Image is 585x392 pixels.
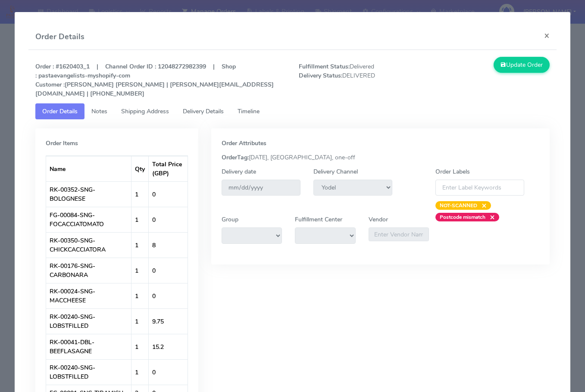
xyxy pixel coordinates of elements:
[46,283,131,308] td: RK-00024-SNG-MACCHEESE
[149,308,188,334] td: 9.75
[131,308,149,334] td: 1
[149,283,188,308] td: 0
[42,107,78,115] span: Order Details
[369,227,429,241] input: Enter Vendor Name
[435,180,524,196] input: Enter Label Keywords
[131,283,149,308] td: 1
[477,201,487,210] span: ×
[485,213,495,221] span: ×
[46,359,131,385] td: RK-00240-SNG-LOBSTFILLED
[46,139,78,147] strong: Order Items
[183,107,224,115] span: Delivery Details
[35,31,84,43] h4: Order Details
[299,62,350,71] strong: Fulfillment Status:
[131,334,149,359] td: 1
[494,57,550,73] button: Update Order
[222,215,238,224] label: Group
[149,334,188,359] td: 15.2
[149,232,188,258] td: 8
[222,139,266,147] strong: Order Attributes
[299,72,342,80] strong: Delivery Status:
[149,181,188,207] td: 0
[149,156,188,181] th: Total Price (GBP)
[131,156,149,181] th: Qty
[35,81,65,89] strong: Customer :
[35,62,274,98] strong: Order : #1620403_1 | Channel Order ID : 12048272982399 | Shop : pastaevangelists-myshopify-com [P...
[295,215,342,224] label: Fulfillment Center
[149,207,188,232] td: 0
[149,258,188,283] td: 0
[149,359,188,385] td: 0
[91,107,107,115] span: Notes
[121,107,169,115] span: Shipping Address
[222,167,256,176] label: Delivery date
[440,214,485,221] strong: Postcode mismatch
[222,153,249,162] strong: OrderTag:
[46,334,131,359] td: RK-00041-DBL-BEEFLASAGNE
[46,181,131,207] td: RK-00352-SNG-BOLOGNESE
[46,156,131,181] th: Name
[46,207,131,232] td: FG-00084-SNG-FOCACCIATOMATO
[292,62,424,98] span: Delivered DELIVERED
[537,24,557,47] button: Close
[131,359,149,385] td: 1
[313,167,358,176] label: Delivery Channel
[46,232,131,258] td: RK-00350-SNG-CHICKCACCIATORA
[440,202,477,209] strong: NOT-SCANNED
[369,215,388,224] label: Vendor
[238,107,260,115] span: Timeline
[131,181,149,207] td: 1
[46,258,131,283] td: RK-00176-SNG-CARBONARA
[131,258,149,283] td: 1
[131,207,149,232] td: 1
[131,232,149,258] td: 1
[215,153,546,162] div: [DATE], [GEOGRAPHIC_DATA], one-off
[35,103,550,119] ul: Tabs
[46,308,131,334] td: RK-00240-SNG-LOBSTFILLED
[435,167,470,176] label: Order Labels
